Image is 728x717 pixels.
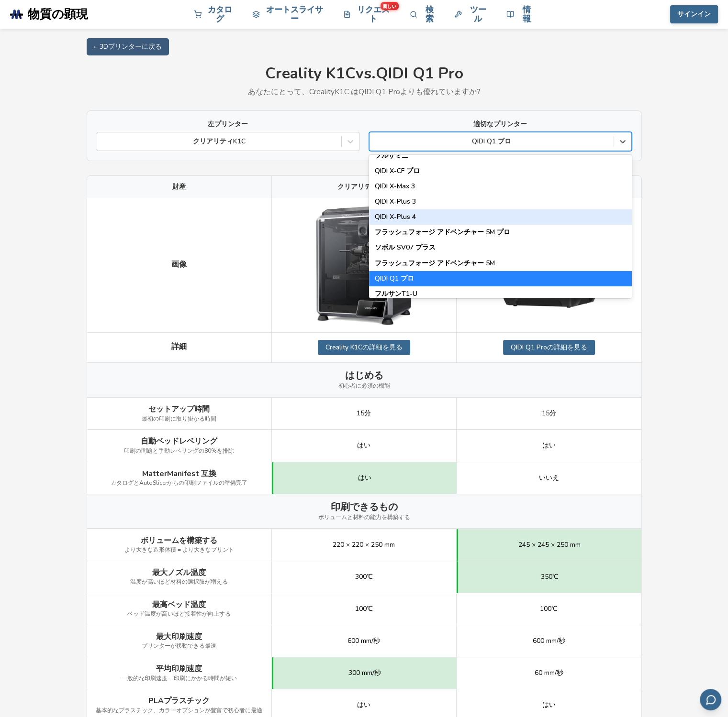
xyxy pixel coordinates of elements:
[335,87,358,97] font: K1C は
[130,578,228,586] font: 温度が高いほど材料の選択肢が増える
[358,87,400,97] font: QIDI Q1 Pro
[389,343,403,352] font: 見る
[141,535,217,546] font: ボリュームを構築する
[375,182,415,191] font: QIDI X-Max 3
[318,340,410,355] a: Creality K1Cの詳細を見る
[152,567,206,578] font: 最大ノズル温度
[348,668,381,677] font: 300 mm/秒
[677,10,711,19] font: サインイン
[518,540,581,549] font: 245 × 245 × 250 mm
[96,706,262,714] font: 基本的なプラスチック、カラーオプションが豊富で初心者に最適
[122,674,237,682] font: 一般的な印刷速度 = 印刷にかかる時間が短い
[700,689,721,710] button: メールでフィードバックを送信
[316,205,412,325] img: クリアリティK1C
[102,138,104,145] input: クリアリティK1C
[375,151,408,160] font: プルサミニ
[156,663,202,674] font: 平均印刷速度
[358,473,371,482] font: はい
[337,182,391,191] font: クリアリティK1C
[142,415,216,423] font: 最初の印刷に取り掛かる時間
[148,695,210,706] font: PLAプラスチック
[375,228,510,237] font: フラッシュフォージ アドベンチャー 5M プロ
[533,636,565,645] font: 600 mm/秒
[156,631,202,642] font: 最大印刷速度
[374,138,376,145] input: QIDI Q1 プロエンダー3ネオエンダー3プロエンダー3 S1エンダー3 S1プラスエンダー3 S1プロエンダー3 V2エンダー3 V2 ネオエンダー3 V3エンダー3 V3 KEエンダー3 ...
[426,4,434,24] font: 検索
[470,4,486,24] font: ツール
[331,500,398,513] font: 印刷できるもの
[142,468,216,479] font: MatterManifest 互換
[94,42,162,51] font: ← 3Dプリンターに戻る
[355,604,373,613] font: 100℃
[318,513,410,521] font: ボリュームと材料の能力を構築する
[375,197,416,206] font: QIDI X-Plus 3
[172,182,186,191] font: 財産
[208,4,232,24] font: カタログ
[127,610,231,618] font: ベッド温度が高いほど接着性が向上する
[357,409,371,418] font: 15分
[670,5,718,23] button: サインイン
[535,668,563,677] font: 60 mm/秒
[309,87,335,97] font: Creality
[375,259,495,268] font: フラッシュフォージ アドベンチャー 5M
[542,409,556,418] font: 15分
[265,63,356,84] font: Creality K1C
[208,119,248,129] font: 左プリンター
[347,636,380,645] font: 600 mm/秒
[473,119,527,129] font: 適切なプリンター
[357,4,390,24] font: リクエスト
[266,4,323,24] font: オートスライサー
[522,4,530,24] font: 情報
[375,243,436,252] font: ソボル SV07 プラス
[171,341,187,352] font: 詳細
[248,87,309,97] font: あなたにとって、
[355,572,373,581] font: 300℃
[400,87,481,97] font: よりも優れていますか?
[375,289,417,298] font: フルサンT1-U
[148,404,210,414] font: セットアップ時間
[124,546,234,554] font: より大きな造形体積 = より大きなプリント
[511,343,554,352] font: QIDI Q1 Proの
[325,343,369,352] font: Creality K1Cの
[369,343,389,352] font: 詳細を
[375,166,420,175] font: QIDI X-CF プロ
[124,447,234,455] font: 印刷の問題と手動レベリングの80%を排除
[142,642,216,650] font: プリンターが移動できる最速
[356,63,376,84] font: vs.
[540,604,558,613] font: 100℃
[357,441,370,450] font: はい
[542,700,556,709] font: はい
[171,259,187,270] font: 画像
[345,369,383,382] font: はじめる
[383,3,396,9] font: 新しい
[542,441,556,450] font: はい
[111,479,247,487] font: カタログとAutoSlicerからの印刷ファイルの準備完了
[333,540,395,549] font: 220 × 220 × 250 mm
[152,599,206,610] font: 最高ベッド温度
[503,340,595,355] a: QIDI Q1 Proの詳細を見る
[539,473,559,482] font: いいえ
[375,212,416,221] font: QIDI X-Plus 4
[338,382,390,390] font: 初心者に必須の機能
[376,63,463,84] font: QIDI Q1 Pro
[375,274,414,283] font: QIDI Q1 プロ
[574,343,587,352] font: 見る
[541,572,559,581] font: 350℃
[554,343,574,352] font: 詳細を
[87,38,169,55] a: ← 3Dプリンターに戻る
[357,700,370,709] font: はい
[141,436,217,446] font: 自動ベッドレベリング
[28,6,88,22] font: 物質の顕現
